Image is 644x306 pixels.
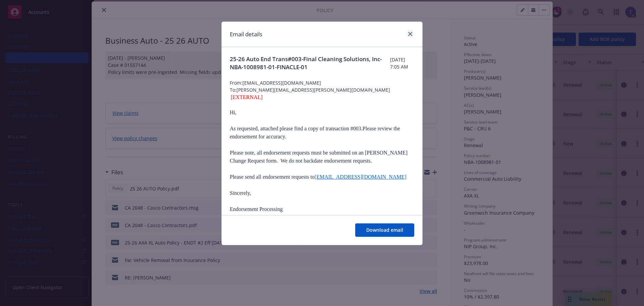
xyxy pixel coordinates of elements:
button: Download email [355,223,414,237]
span: Download email [366,227,403,233]
span: [EMAIL_ADDRESS][DOMAIN_NAME] [315,174,407,180]
span: Please send all endorsement requests to [230,174,315,180]
span: Sincerely, [230,190,251,196]
a: [EMAIL_ADDRESS][DOMAIN_NAME] [315,174,407,180]
span: Endorsement Processing [230,206,283,212]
